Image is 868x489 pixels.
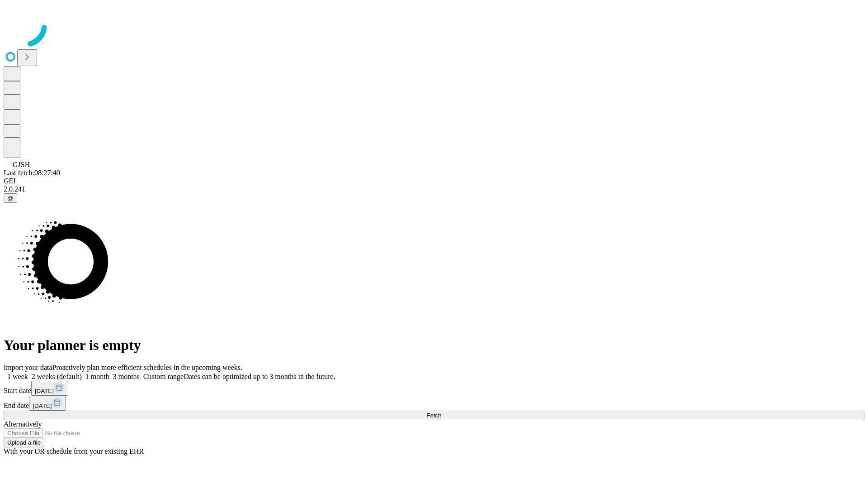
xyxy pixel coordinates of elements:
[4,185,864,193] div: 2.0.241
[4,364,52,371] span: Import your data
[31,381,68,396] button: [DATE]
[4,438,44,447] button: Upload a file
[13,161,30,168] span: GJSH
[4,381,864,396] div: Start date
[4,420,42,428] span: Alternatively
[184,373,335,380] span: Dates can be optimized up to 3 months in the future.
[85,373,109,380] span: 1 month
[4,193,17,203] button: @
[4,177,864,185] div: GEI
[4,447,144,455] span: With your OR schedule from your existing EHR
[143,373,184,380] span: Custom range
[113,373,140,380] span: 3 months
[32,373,82,380] span: 2 weeks (default)
[4,396,864,411] div: End date
[35,388,54,394] span: [DATE]
[29,396,66,411] button: [DATE]
[52,364,242,371] span: Proactively plan more efficient schedules in the upcoming weeks.
[33,403,52,409] span: [DATE]
[426,412,441,419] span: Fetch
[4,411,864,420] button: Fetch
[4,337,864,354] h1: Your planner is empty
[4,169,60,177] span: Last fetch: 08:27:40
[7,195,14,201] span: @
[7,373,28,380] span: 1 week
